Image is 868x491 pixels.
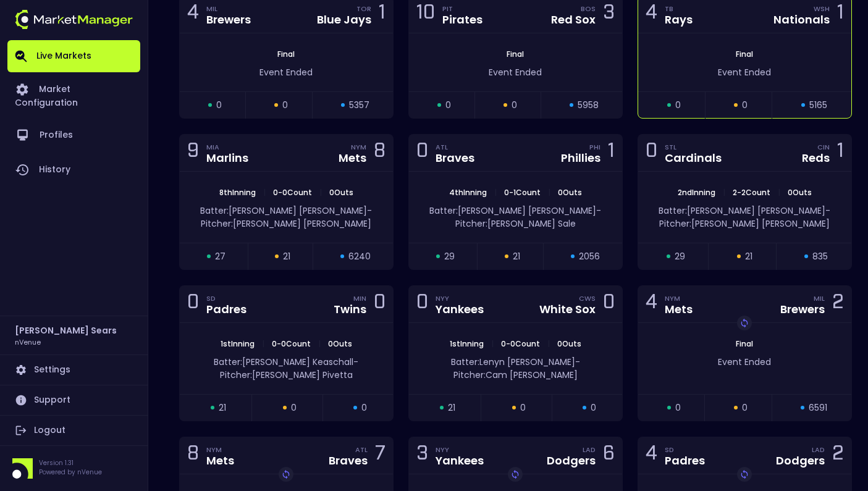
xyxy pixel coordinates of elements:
[739,318,749,328] img: replayImg
[436,455,484,466] div: Yankees
[814,293,825,303] div: MIL
[442,4,482,14] div: PIT
[274,49,298,59] span: Final
[374,141,386,164] div: 8
[487,338,497,349] span: |
[339,153,366,164] div: Mets
[591,401,596,414] span: 0
[659,217,830,230] span: Pitcher: [PERSON_NAME] [PERSON_NAME]
[659,204,825,217] span: Batter: [PERSON_NAME] [PERSON_NAME]
[206,293,246,303] div: SD
[773,14,830,25] div: Nationals
[809,401,827,414] span: 6591
[39,468,102,477] p: Powered by nVenue
[220,369,353,381] span: Pitcher: [PERSON_NAME] Pivetta
[216,187,259,198] span: 8th Inning
[665,304,693,315] div: Mets
[451,356,575,368] span: Batter: Lenyn [PERSON_NAME]
[259,187,269,198] span: |
[579,293,596,303] div: CWS
[665,153,722,164] div: Cardinals
[416,3,435,26] div: 10
[283,250,290,263] span: 21
[436,153,474,164] div: Braves
[281,469,291,479] img: replayImg
[15,337,41,346] h3: nVenue
[206,142,248,152] div: MIA
[206,304,246,315] div: Padres
[206,4,251,14] div: MIL
[596,204,601,217] span: -
[7,40,140,72] a: Live Markets
[780,304,825,315] div: Brewers
[353,293,366,303] div: MIN
[665,14,693,25] div: Rays
[416,293,428,316] div: 0
[326,187,357,198] span: 0 Outs
[719,187,729,198] span: |
[665,455,705,466] div: Padres
[503,49,528,59] span: Final
[814,4,830,14] div: WSH
[742,401,748,414] span: 0
[436,142,474,152] div: ATL
[837,3,844,26] div: 1
[742,99,748,112] span: 0
[416,141,428,164] div: 0
[206,455,234,466] div: Mets
[436,304,484,315] div: Yankees
[583,445,596,455] div: LAD
[334,304,366,315] div: Twins
[665,4,693,14] div: TB
[832,293,844,316] div: 2
[348,250,371,263] span: 6240
[217,338,258,349] span: 1st Inning
[355,445,368,455] div: ATL
[675,401,681,414] span: 0
[544,338,554,349] span: |
[446,338,487,349] span: 1st Inning
[578,99,599,112] span: 5958
[646,3,657,26] div: 4
[739,469,749,479] img: replayImg
[7,153,140,187] a: History
[436,293,484,303] div: NYY
[547,455,596,466] div: Dodgers
[539,304,596,315] div: White Sox
[608,141,615,164] div: 1
[718,356,771,368] span: Event Ended
[7,118,140,153] a: Profiles
[329,455,368,466] div: Braves
[812,445,825,455] div: LAD
[581,4,596,14] div: BOS
[374,293,386,316] div: 0
[201,217,371,230] span: Pitcher: [PERSON_NAME] [PERSON_NAME]
[589,142,600,152] div: PHI
[784,187,815,198] span: 0 Outs
[774,187,784,198] span: |
[817,142,830,152] div: CIN
[455,217,576,230] span: Pitcher: [PERSON_NAME] Sale
[269,187,316,198] span: 0 - 0 Count
[200,204,367,217] span: Batter: [PERSON_NAME] [PERSON_NAME]
[561,153,600,164] div: Phillies
[603,293,615,316] div: 0
[215,250,225,263] span: 27
[15,324,117,337] h2: [PERSON_NAME] Sears
[316,187,326,198] span: |
[445,187,491,198] span: 4th Inning
[575,356,580,368] span: -
[579,250,600,263] span: 2056
[442,14,482,25] div: Pirates
[513,250,520,263] span: 21
[729,187,774,198] span: 2 - 2 Count
[353,356,358,368] span: -
[445,99,451,112] span: 0
[39,458,102,468] p: Version 1.31
[837,141,844,164] div: 1
[745,250,752,263] span: 21
[7,385,140,415] a: Support
[219,401,226,414] span: 21
[832,444,844,467] div: 2
[375,444,386,467] div: 7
